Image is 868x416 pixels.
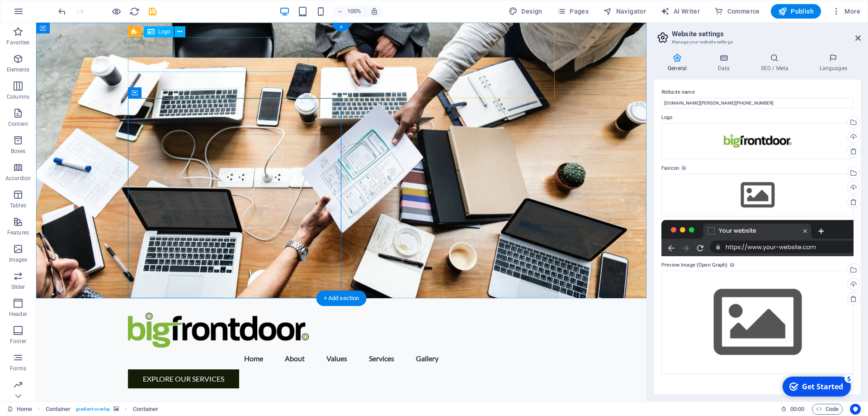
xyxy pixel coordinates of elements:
[7,229,29,236] p: Features
[790,404,804,415] span: 00 00
[557,7,589,16] span: Pages
[660,7,700,16] span: AI Writer
[10,338,26,345] p: Footer
[5,175,31,182] p: Accordion
[654,53,704,72] h4: General
[24,9,66,19] div: Get Started
[5,4,73,24] div: Get Started 5 items remaining, 0% complete
[7,66,30,73] p: Elements
[661,98,854,109] input: Name...
[781,404,805,415] h6: Session time
[133,404,158,415] span: Click to select. Double-click to edit
[113,406,119,411] i: This element contains a background
[505,4,546,19] button: Design
[332,23,350,31] div: +
[67,1,76,10] div: 5
[509,7,542,16] span: Design
[661,123,854,159] div: Big-Front-Door-Final-MAIN-Landscape-Logo-06-03-19-K-YToom18ZEKKvTr6ZHDdw.png
[7,404,32,415] a: Click to cancel selection. Double-click to open Pages
[816,404,839,415] span: Code
[57,6,67,17] button: undo
[111,6,122,17] button: Click here to leave preview mode and continue editing
[850,404,861,415] button: Usercentrics
[806,53,861,72] h4: Languages
[832,7,860,16] span: More
[10,202,26,209] p: Tables
[812,404,843,415] button: Code
[7,93,29,100] p: Columns
[129,6,140,17] button: reload
[661,87,854,98] label: Website name
[6,39,29,46] p: Favorites
[672,38,843,46] h3: Manage your website settings
[347,6,361,17] h6: 100%
[599,4,650,19] button: Navigator
[316,291,367,306] div: + Add section
[9,256,28,263] p: Images
[661,271,854,374] div: Select files from the file manager, stock photos, or upload file(s)
[771,4,821,19] button: Publish
[74,404,110,415] span: . gradient-overlay
[10,365,26,372] p: Forms
[603,7,646,16] span: Navigator
[828,4,864,19] button: More
[778,7,814,16] span: Publish
[147,6,158,17] i: Save (Ctrl+S)
[711,4,764,19] button: Commerce
[704,53,747,72] h4: Data
[657,4,703,19] button: AI Writer
[147,6,158,17] button: save
[158,29,170,34] span: Logo
[46,404,159,415] nav: breadcrumb
[333,6,365,17] button: 100%
[553,4,592,19] button: Pages
[11,283,25,291] p: Slider
[714,7,760,16] span: Commerce
[661,163,854,174] label: Favicon
[9,311,27,318] p: Header
[370,7,378,15] i: On resize automatically adjust zoom level to fit chosen device.
[505,4,546,19] div: Design (Ctrl+Alt+Y)
[797,406,798,412] span: :
[57,6,67,17] i: Undo: Fit image (Ctrl+Z)
[672,30,861,38] h2: Website settings
[747,53,806,72] h4: SEO / Meta
[661,112,854,123] label: Logo
[11,148,26,155] p: Boxes
[661,260,854,271] label: Preview Image (Open Graph)
[661,174,854,216] div: Select files from the file manager, stock photos, or upload file(s)
[8,120,28,128] p: Content
[129,6,140,17] i: Reload page
[46,404,71,415] span: Click to select. Double-click to edit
